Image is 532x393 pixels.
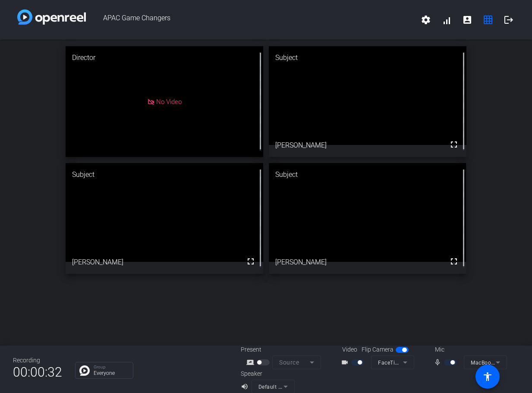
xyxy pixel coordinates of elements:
p: Group [94,365,129,369]
img: Chat Icon [79,365,90,376]
div: Subject [269,46,466,69]
mat-icon: grid_on [483,15,493,25]
mat-icon: mic_none [434,357,444,368]
mat-icon: fullscreen [449,256,459,267]
span: 00:00:32 [13,362,62,383]
span: Video [342,345,357,354]
div: Mic [426,345,513,354]
mat-icon: logout [504,15,514,25]
img: white-gradient.svg [17,9,86,25]
mat-icon: fullscreen [246,256,256,267]
div: Present [241,345,327,354]
div: Director [66,46,263,69]
mat-icon: fullscreen [449,139,459,150]
span: Flip Camera [362,345,393,354]
mat-icon: settings [421,15,431,25]
span: APAC Game Changers [86,9,416,30]
mat-icon: account_box [462,15,472,25]
div: Subject [269,163,466,186]
p: Everyone [94,371,129,376]
mat-icon: volume_up [241,381,251,392]
div: Subject [66,163,263,186]
span: No Video [156,97,182,105]
mat-icon: screen_share_outline [246,357,257,368]
button: signal_cellular_alt [436,9,457,30]
mat-icon: videocam_outline [341,357,351,368]
div: Recording [13,356,62,365]
mat-icon: accessibility [482,371,493,382]
div: Speaker [241,369,293,378]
